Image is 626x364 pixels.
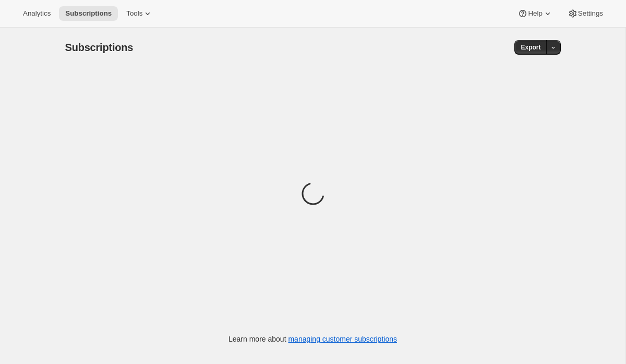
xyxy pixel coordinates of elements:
span: Tools [126,9,142,18]
span: Subscriptions [65,9,112,18]
span: Help [528,9,542,18]
span: Settings [578,9,603,18]
p: Learn more about [228,334,397,344]
button: Subscriptions [59,6,118,21]
button: Settings [561,6,609,21]
button: Help [511,6,559,21]
span: Subscriptions [65,42,134,53]
button: Analytics [17,6,57,21]
span: Export [521,43,540,52]
span: Analytics [23,9,51,18]
a: managing customer subscriptions [288,335,397,343]
button: Tools [120,6,159,21]
button: Export [514,40,547,55]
